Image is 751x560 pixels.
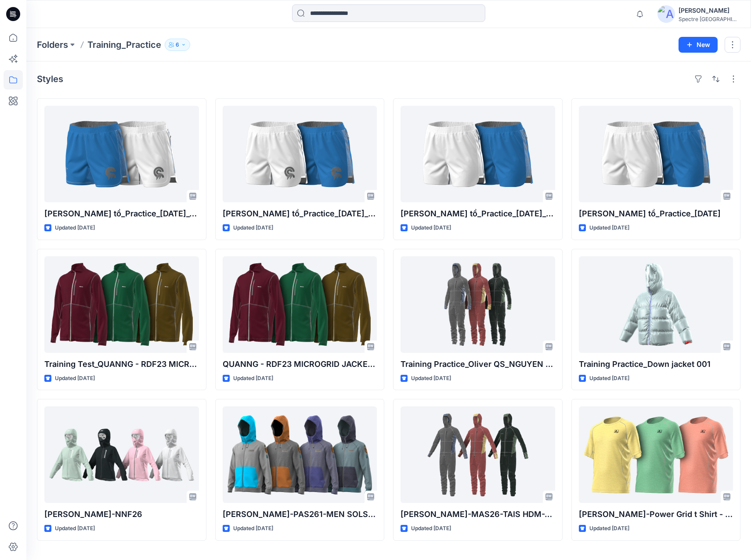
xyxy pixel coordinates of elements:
p: Updated [DATE] [411,374,451,383]
a: Quang tồ_Practice_4Sep2025_v3 [44,106,199,202]
div: [PERSON_NAME] [679,5,740,16]
p: [PERSON_NAME] tồ_Practice_[DATE]_Artworks v2 [223,208,377,220]
p: Updated [DATE] [55,524,95,533]
p: [PERSON_NAME]-Power Grid t Shirt - test [579,508,733,521]
a: Quang tồ_Practice_4Sep2025 [579,106,733,202]
a: Quang tồ_Practice_4Sep2025_Artworks [401,106,555,202]
p: Updated [DATE] [589,223,629,233]
p: [PERSON_NAME]-NNF26 [44,508,199,521]
div: Spectre [GEOGRAPHIC_DATA] [679,16,740,22]
a: NGUYEN DUC-MAS26-TAIS HDM-Aenergy_FL T-SHIRT Men-FFINITY PANTS M-TEST [401,406,555,503]
p: Updated [DATE] [55,223,95,233]
a: HOA PHAM-PAS261-MEN SOLSCAPE ACTIVE [223,406,377,503]
p: [PERSON_NAME] tồ_Practice_[DATE]_Artworks [401,208,555,220]
p: QUANNG - RDF23 MICROGRID JACKET MEN [223,358,377,370]
p: [PERSON_NAME]-PAS261-MEN SOLSCAPE ACTIVE [223,508,377,521]
a: Training Practice_Down jacket 001 [579,256,733,353]
p: Training Practice_Oliver QS_NGUYEN DUC-MAS26-TAIS HDM-Aenergy_FL T-SHIRT Men-FFINITY PANTS M-TEST [401,358,555,370]
button: 6 [165,39,190,51]
p: [PERSON_NAME] tồ_Practice_[DATE] [579,208,733,220]
p: Updated [DATE] [55,374,95,383]
p: Updated [DATE] [411,223,451,233]
p: Training Practice_Down jacket 001 [579,358,733,370]
p: [PERSON_NAME]-MAS26-TAIS HDM-Aenergy_FL T-SHIRT Men-FFINITY PANTS M-TEST [401,508,555,521]
a: Quang tồ_Practice_4Sep2025_Artworks v2 [223,106,377,202]
p: Updated [DATE] [233,374,273,383]
a: Hoa Nguyen-NNF26 [44,406,199,503]
p: 6 [176,40,179,50]
a: Folders [37,39,68,51]
h4: Styles [37,74,63,84]
p: Updated [DATE] [589,374,629,383]
a: Training Practice_Oliver QS_NGUYEN DUC-MAS26-TAIS HDM-Aenergy_FL T-SHIRT Men-FFINITY PANTS M-TEST [401,256,555,353]
p: Training Test_QUANNG - RDF23 MICROGRID JACKET MEN [44,358,199,370]
p: Training_Practice [87,39,161,51]
img: avatar [657,5,675,23]
p: Updated [DATE] [233,524,273,533]
p: [PERSON_NAME] tồ_Practice_[DATE]_v3 [44,208,199,220]
p: Updated [DATE] [589,524,629,533]
a: QUANNG - RDF23 MICROGRID JACKET MEN [223,256,377,353]
p: Updated [DATE] [411,524,451,533]
a: Nguyen Phuong-Power Grid t Shirt - test [579,406,733,503]
a: Training Test_QUANNG - RDF23 MICROGRID JACKET MEN [44,256,199,353]
p: Updated [DATE] [233,223,273,233]
button: New [679,37,718,53]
